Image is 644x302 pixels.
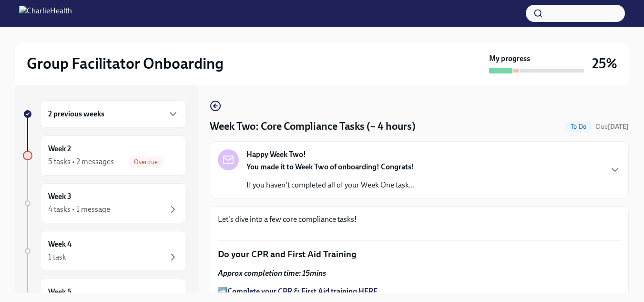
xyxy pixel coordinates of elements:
[23,183,187,223] a: Week 34 tasks • 1 message
[23,135,187,176] a: Week 25 tasks • 2 messagesOverdue
[48,109,104,119] h6: 2 previous weeks
[218,248,621,260] p: Do your CPR and First Aid Training
[596,122,629,131] span: September 22nd, 2025 10:00
[48,239,72,250] h6: Week 4
[48,191,72,202] h6: Week 3
[218,214,621,225] p: Let's dive into a few core compliance tasks!
[592,55,617,72] h3: 25%
[48,204,110,215] div: 4 tasks • 1 message
[218,269,326,278] strong: Approx completion time: 15mins
[48,156,114,167] div: 5 tasks • 2 messages
[27,54,224,73] h2: Group Facilitator Onboarding
[23,231,187,271] a: Week 41 task
[48,252,66,262] div: 1 task
[40,100,187,128] div: 2 previous weeks
[227,287,378,296] a: Complete your CPR & First Aid training HERE
[48,144,71,154] h6: Week 2
[218,286,621,297] p: ➡️
[596,123,629,131] span: Due
[128,158,164,166] span: Overdue
[246,162,414,171] strong: You made it to Week Two of onboarding! Congrats!
[565,123,592,130] span: To Do
[246,180,415,190] p: If you haven't completed all of your Week One task...
[48,287,72,297] h6: Week 5
[608,123,629,131] strong: [DATE]
[489,53,530,64] strong: My progress
[19,6,72,21] img: CharlieHealth
[246,149,306,160] strong: Happy Week Two!
[210,119,416,134] h4: Week Two: Core Compliance Tasks (~ 4 hours)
